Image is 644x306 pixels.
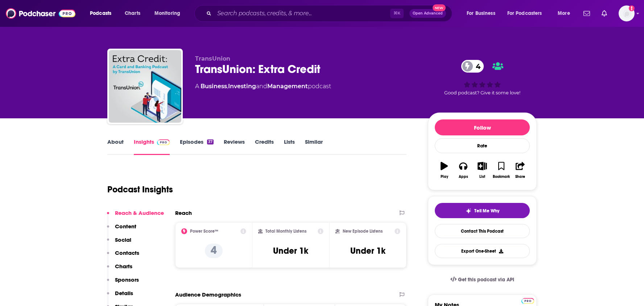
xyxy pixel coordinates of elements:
button: Charts [107,263,132,276]
button: Social [107,236,131,250]
div: 4Good podcast? Give it some love! [428,55,537,100]
span: Good podcast? Give it some love! [444,90,520,95]
img: TransUnion: Extra Credit [109,50,181,123]
span: New [433,4,446,11]
button: Reach & Audience [107,209,164,223]
button: Bookmark [492,157,511,183]
a: Charts [120,8,145,19]
a: Contact This Podcast [435,224,530,238]
h2: Power Score™ [190,229,218,234]
h3: Under 1k [273,245,308,256]
svg: Add a profile image [629,5,635,11]
button: open menu [503,8,553,19]
span: For Podcasters [507,8,542,19]
button: open menu [462,8,504,19]
span: Logged in as Society22 [619,5,635,21]
p: Charts [115,263,132,270]
p: Social [115,236,131,243]
span: Charts [125,8,140,19]
div: List [479,175,485,179]
img: tell me why sparkle [466,208,471,214]
button: Content [107,223,136,236]
a: Show notifications dropdown [581,7,593,20]
a: Management [267,83,308,90]
a: Investing [228,83,256,90]
button: open menu [85,8,121,19]
div: A podcast [195,82,331,91]
span: Open Advanced [413,12,443,15]
img: Podchaser Pro [157,139,170,145]
p: Sponsors [115,276,139,283]
span: Podcasts [90,8,111,19]
img: User Profile [619,5,635,21]
button: Apps [454,157,472,183]
button: open menu [553,8,579,19]
a: Get this podcast via API [445,271,520,289]
div: Share [515,175,525,179]
h2: Total Monthly Listens [265,229,306,234]
p: Reach & Audience [115,209,164,216]
span: 4 [468,60,484,73]
button: Sponsors [107,276,139,290]
div: Search podcasts, credits, & more... [201,5,459,22]
button: List [473,157,492,183]
img: Podchaser Pro [521,298,534,304]
a: Reviews [224,138,245,155]
a: Similar [305,138,323,155]
button: open menu [149,8,190,19]
span: and [256,83,267,90]
p: 4 [205,244,223,258]
p: Content [115,223,136,230]
h1: Podcast Insights [107,184,173,195]
a: 4 [461,60,484,73]
button: Export One-Sheet [435,244,530,258]
h2: Audience Demographics [175,291,241,298]
div: Play [441,175,448,179]
span: , [227,83,228,90]
a: About [107,138,124,155]
span: TransUnion [195,55,230,62]
div: Bookmark [493,175,510,179]
button: Play [435,157,454,183]
h2: New Episode Listens [343,229,383,234]
button: Details [107,290,133,303]
button: Contacts [107,249,139,263]
span: For Business [467,8,495,19]
button: tell me why sparkleTell Me Why [435,203,530,218]
a: Business [201,83,227,90]
span: ⌘ K [390,9,404,18]
div: Rate [435,138,530,153]
p: Details [115,290,133,297]
a: Lists [284,138,295,155]
a: Show notifications dropdown [599,7,610,20]
h2: Reach [175,209,192,216]
p: Contacts [115,249,139,256]
input: Search podcasts, credits, & more... [214,8,390,19]
a: InsightsPodchaser Pro [134,138,170,155]
button: Follow [435,119,530,135]
span: Monitoring [154,8,180,19]
button: Share [511,157,530,183]
button: Open AdvancedNew [409,9,446,18]
div: 37 [207,139,214,144]
a: Credits [255,138,274,155]
span: Tell Me Why [474,208,499,214]
a: Pro website [521,297,534,304]
div: Apps [459,175,468,179]
span: More [558,8,570,19]
button: Show profile menu [619,5,635,21]
a: Episodes37 [180,138,214,155]
h3: Under 1k [350,245,385,256]
span: Get this podcast via API [458,277,514,283]
img: Podchaser - Follow, Share and Rate Podcasts [6,7,75,20]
